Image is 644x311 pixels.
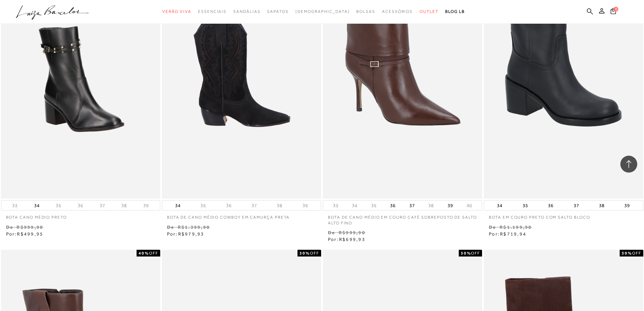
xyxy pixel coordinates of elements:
[420,5,438,18] a: categoryNavScreenReaderText
[339,230,365,235] small: R$999,90
[500,224,532,230] small: R$1.199,90
[356,5,375,18] a: categoryNavScreenReaderText
[295,9,350,14] span: [DEMOGRAPHIC_DATA]
[300,251,310,256] strong: 30%
[382,5,413,18] a: categoryNavScreenReaderText
[76,202,85,209] button: 36
[382,9,413,14] span: Acessórios
[426,202,436,209] button: 38
[445,9,465,14] span: BLOG LB
[572,201,581,210] button: 37
[17,231,43,237] span: R$499,95
[162,210,321,220] a: BOTA DE CANO MÉDIO COWBOY EM CAMURÇA PRETA
[446,201,455,210] button: 39
[233,5,260,18] a: categoryNavScreenReaderText
[461,251,471,256] strong: 30%
[484,210,643,220] a: BOTA EM COURO PRETO COM SALTO BLOCO
[495,201,504,210] button: 34
[301,202,310,209] button: 39
[339,237,365,242] span: R$699,93
[98,202,107,209] button: 37
[622,201,632,210] button: 39
[609,7,618,17] button: 0
[198,5,226,18] a: categoryNavScreenReaderText
[233,9,260,14] span: Sandálias
[632,251,641,256] span: OFF
[388,201,398,210] button: 36
[489,224,496,230] small: De
[489,231,526,237] span: Por:
[119,202,129,209] button: 38
[331,202,340,209] button: 33
[54,202,63,209] button: 35
[10,202,20,209] button: 33
[167,231,205,237] span: Por:
[141,202,151,209] button: 39
[407,201,417,210] button: 37
[420,9,438,14] span: Outlet
[614,7,618,12] span: 0
[310,251,319,256] span: OFF
[267,5,288,18] a: categoryNavScreenReaderText
[173,201,183,210] button: 34
[328,230,335,235] small: De
[1,210,160,220] a: BOTA CANO MÉDIO PRETO
[369,202,379,209] button: 35
[295,5,350,18] a: noSubCategoriesText
[546,201,555,210] button: 36
[17,224,43,230] small: R$999,90
[275,202,284,209] button: 38
[500,231,526,237] span: R$719,94
[139,251,149,256] strong: 40%
[178,231,205,237] span: R$979,93
[350,202,359,209] button: 34
[198,202,208,209] button: 35
[471,251,480,256] span: OFF
[6,224,13,230] small: De
[224,202,234,209] button: 36
[162,5,191,18] a: categoryNavScreenReaderText
[445,5,465,18] a: BLOG LB
[323,210,482,226] a: BOTA DE CANO MÉDIO EM COURO CAFÉ SOBREPOSTO DE SALTO ALTO FINO
[267,9,288,14] span: Sapatos
[597,201,606,210] button: 38
[162,9,191,14] span: Verão Viva
[464,202,474,209] button: 40
[328,237,365,242] span: Por:
[249,202,259,209] button: 37
[198,9,226,14] span: Essenciais
[521,201,530,210] button: 35
[178,224,210,230] small: R$1.399,90
[32,201,42,210] button: 34
[167,224,174,230] small: De
[622,251,632,256] strong: 30%
[149,251,158,256] span: OFF
[6,231,44,237] span: Por:
[356,9,375,14] span: Bolsas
